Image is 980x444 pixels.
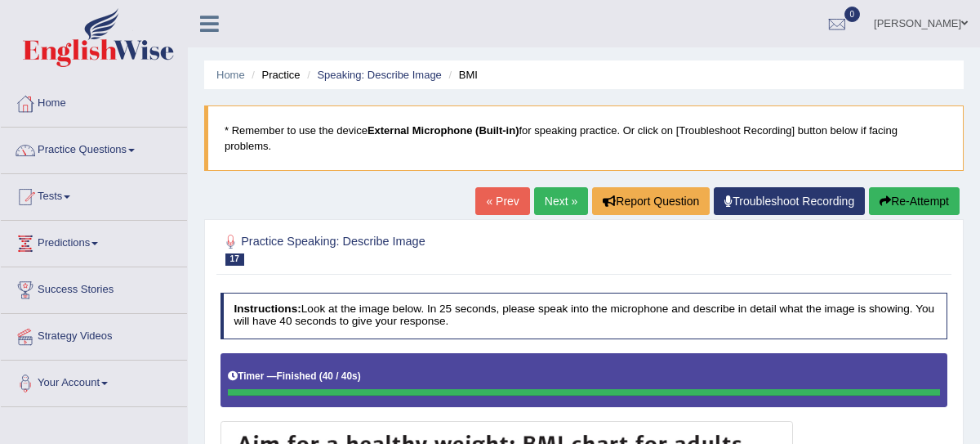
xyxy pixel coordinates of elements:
[358,370,361,382] b: )
[1,81,187,122] a: Home
[844,7,861,22] span: 0
[1,361,187,401] a: Your Account
[1,174,187,215] a: Tests
[1,128,187,168] a: Practice Questions
[323,370,358,382] b: 40 / 40s
[220,293,948,339] h4: Look at the image below. In 25 seconds, please speak into the microphone and describe in detail w...
[319,370,323,382] b: (
[1,267,187,308] a: Success Stories
[228,371,360,382] h5: Timer —
[869,187,960,215] button: Re-Attempt
[225,253,244,266] span: 17
[592,187,710,215] button: Report Question
[216,69,245,81] a: Home
[534,187,588,215] a: Next »
[317,69,441,81] a: Speaking: Describe Image
[1,221,187,262] a: Predictions
[234,303,301,315] b: Instructions:
[204,105,964,171] blockquote: * Remember to use the device for speaking practice. Or click on [Troubleshoot Recording] button b...
[714,187,865,215] a: Troubleshoot Recording
[247,67,300,83] li: Practice
[220,231,671,266] h2: Practice Speaking: Describe Image
[367,124,519,137] b: External Microphone (Built-in)
[475,187,529,215] a: « Prev
[1,314,187,355] a: Strategy Videos
[277,370,317,382] b: Finished
[444,67,477,83] li: BMI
